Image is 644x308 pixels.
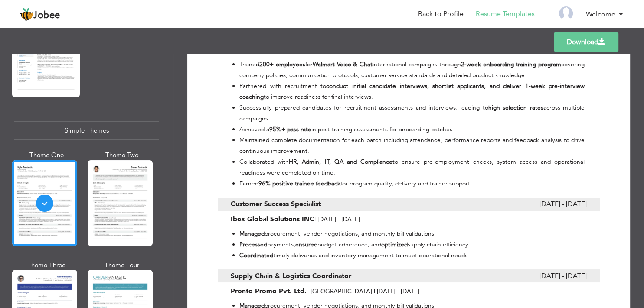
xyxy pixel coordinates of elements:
[239,102,585,124] li: Successfully prepared candidates for recruitment assessments and interviews, leading to across mu...
[313,60,373,68] strong: Walmart Voice & Chat
[239,82,585,101] strong: conduct initial candidate interviews, shortlist applicants, and deliver 1-week pre-interview coac...
[239,230,265,238] strong: Managed
[231,199,321,209] b: Customer Success Specialist
[239,250,585,261] li: timely deliveries and inventory management to meet operational needs.
[239,135,585,156] li: Maintained complete documentation for each batch including attendance, performance reports and fe...
[89,151,154,160] div: Theme Two
[382,46,427,54] span: | [DATE] - [DATE]
[239,239,585,250] li: payments, budget adherence, and supply chain efficiency.
[239,178,585,189] li: Earned for program quality, delivery and trainer support.
[239,228,585,239] li: procurement, vendor negotiations, and monthly bill validations.
[289,158,392,166] strong: HR, Admin, IT, QA and Compliance
[20,7,60,21] a: Jobee
[418,9,464,19] a: Back to Profile
[89,261,154,270] div: Theme Four
[539,198,587,211] span: [DATE] - [DATE]
[20,7,33,21] img: jobee.io
[539,269,587,282] span: [DATE] - [DATE]
[231,271,351,281] b: Supply Chain & Logistics Coordinator
[239,240,267,249] strong: Processed
[314,215,360,224] span: | [DATE] - [DATE]
[239,251,273,259] strong: Coordinated
[14,261,79,270] div: Theme Three
[258,179,340,188] strong: 96% positive trainee feedback
[295,240,317,249] strong: ensured
[554,32,618,52] a: Download
[381,240,408,249] strong: optimized
[307,287,309,295] span: -
[33,11,60,20] span: Jobee
[476,9,535,19] a: Resume Templates
[231,287,307,295] span: Pronto Promo Pvt. Ltd.
[374,287,419,295] span: | [DATE] - [DATE]
[461,60,561,68] strong: 2-week onboarding training program
[318,46,380,54] span: [GEOGRAPHIC_DATA]
[14,151,79,160] div: Theme One
[239,81,585,102] li: Partnered with recruitment to to improve readiness for final interviews.
[239,156,585,178] li: Collaborated with to ensure pre-employment checks, system access and operational readiness were c...
[239,124,585,135] li: Achieved a in post-training assessments for onboarding batches.
[231,215,314,224] span: Ibex Global Solutions INC
[311,287,372,295] span: [GEOGRAPHIC_DATA]
[269,125,311,133] strong: 95%+ pass rate
[14,121,159,140] div: Simple Themes
[488,104,543,112] strong: high selection rates
[239,59,585,81] li: Trained for international campaigns through covering company policies, communication protocols, c...
[259,60,305,68] strong: 200+ employees
[586,9,624,19] a: Welcome
[314,45,317,54] span: -
[559,6,573,20] img: Profile Img
[231,45,314,54] span: Ibex Global Solutions INC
